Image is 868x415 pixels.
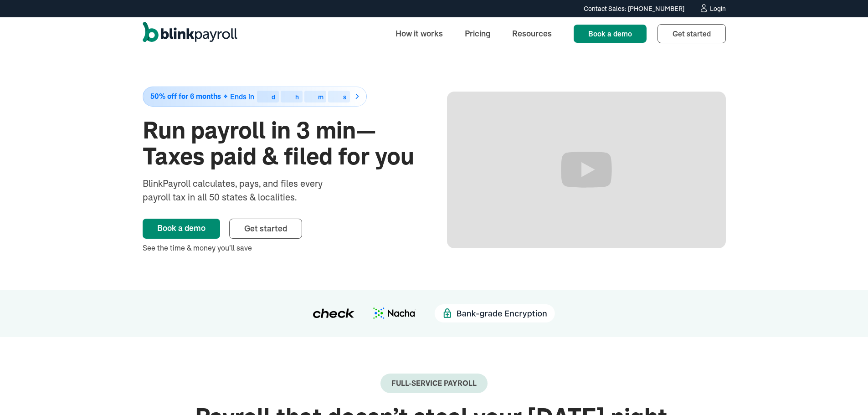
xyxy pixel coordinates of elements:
a: Login [699,4,726,14]
div: s [343,94,346,100]
a: Pricing [457,24,498,43]
div: Login [710,5,726,12]
span: Book a demo [588,29,632,38]
div: h [295,94,299,100]
span: Get started [673,29,711,38]
h1: Run payroll in 3 min—Taxes paid & filed for you [143,118,421,169]
div: Full-Service payroll [391,379,477,388]
div: BlinkPayroll calculates, pays, and files every payroll tax in all 50 states & localities. [143,177,347,204]
a: Get started [657,24,726,43]
a: Book a demo [143,219,220,239]
a: Resources [505,24,559,43]
iframe: Run Payroll in 3 min with BlinkPayroll [447,92,726,248]
a: 50% off for 6 monthsEnds indhms [143,87,421,107]
div: d [272,94,275,100]
span: Get started [244,223,287,234]
div: Contact Sales: [PHONE_NUMBER] [584,4,684,14]
span: 50% off for 6 months [150,92,221,100]
a: Book a demo [574,25,647,43]
a: home [143,22,237,46]
a: How it works [388,24,450,43]
div: m [318,94,324,100]
div: See the time & money you’ll save [143,242,421,253]
span: Ends in [230,92,254,101]
a: Get started [229,219,302,239]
